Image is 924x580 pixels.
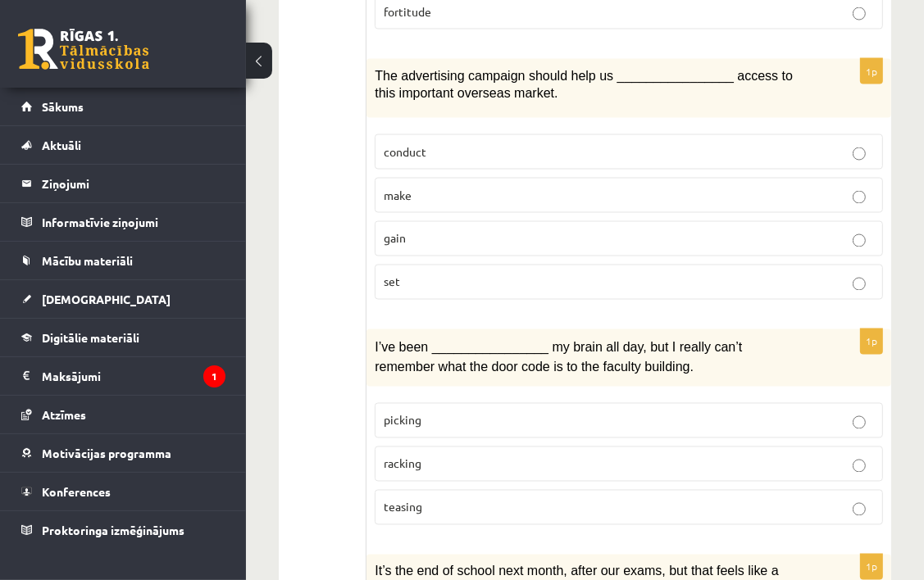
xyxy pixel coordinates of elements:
span: Digitālie materiāli [42,330,139,345]
a: Mācību materiāli [21,242,225,279]
a: Aktuāli [21,126,225,164]
i: 1 [203,365,225,387]
span: The advertising campaign should help us ________________ access to this important overseas market. [375,69,793,100]
a: Motivācijas programma [21,434,225,472]
input: picking [853,416,866,429]
legend: Maksājumi [42,357,225,395]
span: Proktoringa izmēģinājums [42,523,184,537]
input: conduct [853,147,866,161]
span: fortitude [384,4,431,19]
span: Sākums [42,99,84,114]
span: Mācību materiāli [42,253,133,268]
span: set [384,274,400,289]
a: Rīgas 1. Tālmācības vidusskola [18,29,149,70]
span: [DEMOGRAPHIC_DATA] [42,292,171,306]
legend: Informatīvie ziņojumi [42,203,225,241]
span: Atzīmes [42,407,86,422]
input: set [853,278,866,291]
legend: Ziņojumi [42,165,225,202]
a: Digitālie materiāli [21,319,225,356]
a: Proktoringa izmēģinājums [21,511,225,549]
a: Ziņojumi [21,165,225,202]
input: racking [853,460,866,473]
span: make [384,188,412,202]
a: Sākums [21,88,225,125]
span: teasing [384,500,422,514]
input: teasing [853,503,866,516]
span: Aktuāli [42,138,81,152]
input: fortitude [853,7,866,20]
input: make [853,191,866,204]
span: gain [384,231,406,246]
input: gain [853,234,866,247]
span: I’ve been ________________ my brain all day, but I really can’t remember what the door code is to... [375,341,742,374]
a: [DEMOGRAPHIC_DATA] [21,280,225,318]
p: 1p [860,58,883,84]
span: Motivācijas programma [42,446,171,460]
span: racking [384,456,421,471]
span: Konferences [42,484,111,499]
a: Konferences [21,473,225,510]
a: Informatīvie ziņojumi [21,203,225,241]
span: conduct [384,144,426,159]
a: Atzīmes [21,396,225,433]
span: picking [384,413,421,428]
a: Maksājumi1 [21,357,225,395]
p: 1p [860,554,883,580]
p: 1p [860,329,883,355]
